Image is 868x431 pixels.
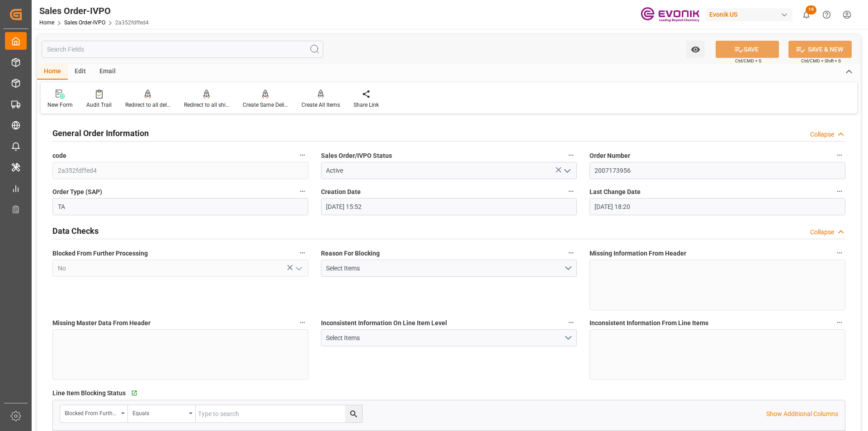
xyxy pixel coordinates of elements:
[565,185,577,197] button: Creation Date
[565,149,577,161] button: Sales Order/IVPO Status
[68,64,93,80] div: Edit
[326,264,563,273] div: Select Items
[565,247,577,259] button: Reason For Blocking
[196,405,362,422] input: Type to search
[735,57,761,64] span: Ctrl/CMD + S
[128,405,196,422] button: open menu
[132,407,186,417] div: Equals
[52,225,99,237] h2: Data Checks
[590,249,686,258] span: Missing Information From Header
[834,247,845,259] button: Missing Information From Header
[806,5,816,14] span: 19
[86,101,112,109] div: Audit Trail
[321,198,577,215] input: DD.MM.YYYY HH:MM
[590,151,630,161] span: Order Number
[297,247,308,259] button: Blocked From Further Processing
[590,198,845,215] input: DD.MM.YYYY HH:MM
[766,409,838,419] p: Show Additional Columns
[291,261,305,275] button: open menu
[39,19,54,26] a: Home
[706,8,793,21] div: Evonik US
[834,149,845,161] button: Order Number
[52,151,66,161] span: code
[297,149,308,161] button: code
[816,5,837,25] button: Help Center
[590,318,708,328] span: Inconsistent Information From Line Items
[39,4,149,18] div: Sales Order-IVPO
[52,187,102,197] span: Order Type (SAP)
[321,187,361,197] span: Creation Date
[354,101,379,109] div: Share Link
[321,318,447,328] span: Inconsistent Information On Line Item Level
[834,185,845,197] button: Last Change Date
[565,317,577,328] button: Inconsistent Information On Line Item Level
[302,101,340,109] div: Create All Items
[590,187,641,197] span: Last Change Date
[326,333,563,343] div: Select Items
[125,101,170,109] div: Redirect to all deliveries
[788,41,852,58] button: SAVE & NEW
[321,260,577,277] button: open menu
[801,57,841,64] span: Ctrl/CMD + Shift + S
[64,19,105,26] a: Sales Order-IVPO
[52,388,126,398] span: Line Item Blocking Status
[345,405,362,422] button: search button
[810,227,834,237] div: Collapse
[93,64,123,80] div: Email
[243,101,288,109] div: Create Same Delivery Date
[321,151,392,161] span: Sales Order/IVPO Status
[65,407,118,417] div: Blocked From Further Processing
[47,101,73,109] div: New Form
[37,64,68,80] div: Home
[321,249,380,258] span: Reason For Blocking
[686,41,705,58] button: open menu
[716,41,779,58] button: SAVE
[641,7,699,23] img: Evonik-brand-mark-Deep-Purple-RGB.jpeg_1700498283.jpeg
[810,130,834,139] div: Collapse
[60,405,128,422] button: open menu
[560,164,573,178] button: open menu
[42,41,323,58] input: Search Fields
[52,249,148,258] span: Blocked From Further Processing
[52,127,149,139] h2: General Order Information
[321,329,577,346] button: open menu
[52,318,151,328] span: Missing Master Data From Header
[184,101,229,109] div: Redirect to all shipments
[706,6,796,23] button: Evonik US
[297,317,308,328] button: Missing Master Data From Header
[297,185,308,197] button: Order Type (SAP)
[796,5,816,25] button: show 19 new notifications
[834,317,845,328] button: Inconsistent Information From Line Items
